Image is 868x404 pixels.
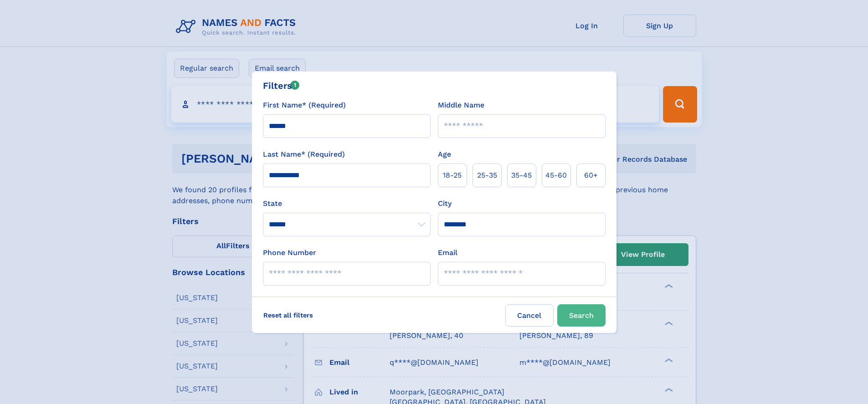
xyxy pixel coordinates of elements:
span: 18‑25 [443,170,462,181]
div: Filters [263,79,300,92]
span: 35‑45 [511,170,532,181]
span: 45‑60 [545,170,567,181]
label: Middle Name [438,100,484,111]
label: State [263,198,431,209]
span: 60+ [584,170,598,181]
label: Reset all filters [257,304,319,326]
label: Phone Number [263,247,316,258]
span: 25‑35 [477,170,497,181]
label: Age [438,149,451,160]
label: Last Name* (Required) [263,149,345,160]
button: Search [557,304,606,327]
label: City [438,198,452,209]
label: Cancel [505,304,554,327]
label: Email [438,247,457,258]
label: First Name* (Required) [263,100,346,111]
